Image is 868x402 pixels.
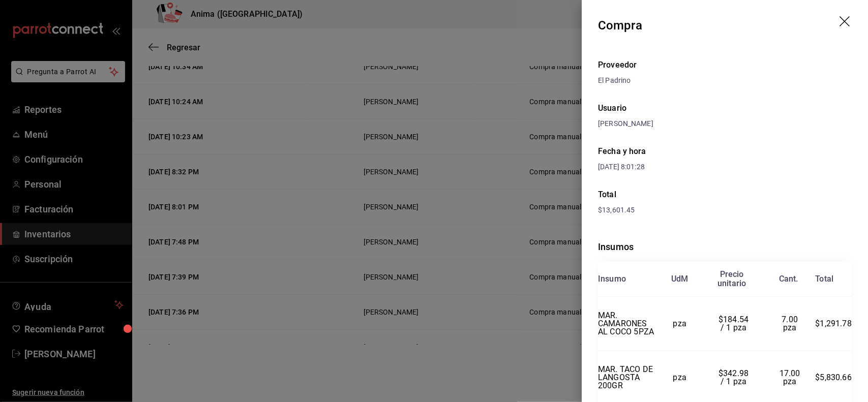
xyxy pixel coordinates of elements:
span: $342.98 / 1 pza [719,368,751,386]
div: Compra [598,16,642,35]
span: 7.00 pza [782,315,800,332]
div: Precio unitario [717,270,746,288]
td: pza [656,297,703,351]
div: Total [598,189,852,201]
td: MAR. CAMARONES AL COCO 5PZA [598,297,656,351]
div: Proveedor [598,59,852,71]
div: [PERSON_NAME] [598,118,852,129]
div: [DATE] 8:01:28 [598,162,725,172]
div: UdM [671,274,689,284]
span: $1,291.78 [815,319,852,328]
div: Total [815,274,833,284]
div: El Padrino [598,75,852,86]
div: Fecha y hora [598,145,725,158]
div: Insumos [598,240,852,254]
span: $5,830.66 [815,373,852,382]
div: Cant. [779,274,798,284]
span: $13,601.45 [598,206,635,214]
div: Insumo [598,274,626,284]
span: $184.54 / 1 pza [719,315,751,332]
button: drag [840,16,852,28]
span: 17.00 pza [780,368,802,386]
div: Usuario [598,102,852,114]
